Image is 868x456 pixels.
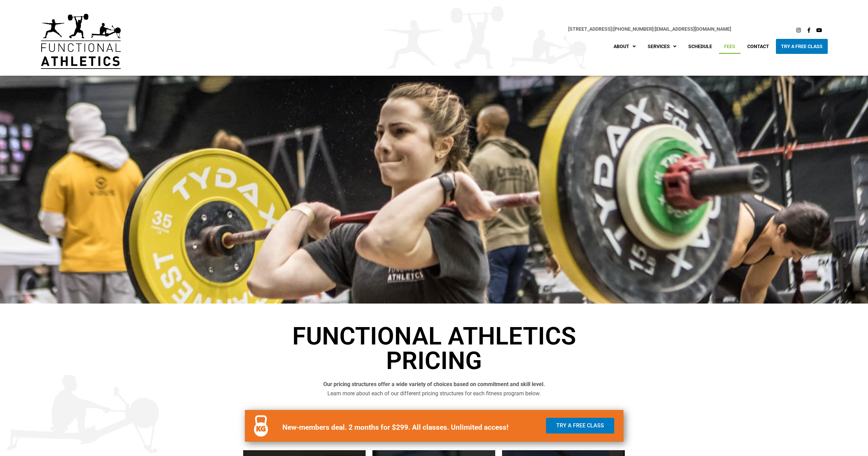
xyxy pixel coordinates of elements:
[608,39,641,54] a: About
[556,423,604,428] span: Try a Free Class
[643,39,681,54] a: Services
[719,39,740,54] a: Fees
[683,39,717,54] a: Schedule
[568,26,613,32] span: |
[134,25,731,33] p: |
[776,39,828,54] a: Try A Free Class
[243,324,625,373] h1: Functional Athletics Pricing
[613,26,653,32] a: [PHONE_NUMBER]
[282,423,509,431] b: New-members deal. 2 months for $299. All classes. Unlimited access!
[742,39,774,54] a: Contact
[327,390,541,397] span: Learn more about each of our different pricing structures for each fitness program below.
[568,26,612,32] a: [STREET_ADDRESS]
[323,381,545,387] b: Our pricing structures offer a wide variety of choices based on commitment and skill level.
[655,26,731,32] a: [EMAIL_ADDRESS][DOMAIN_NAME]
[546,418,614,433] a: Try a Free Class
[41,14,121,69] img: default-logo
